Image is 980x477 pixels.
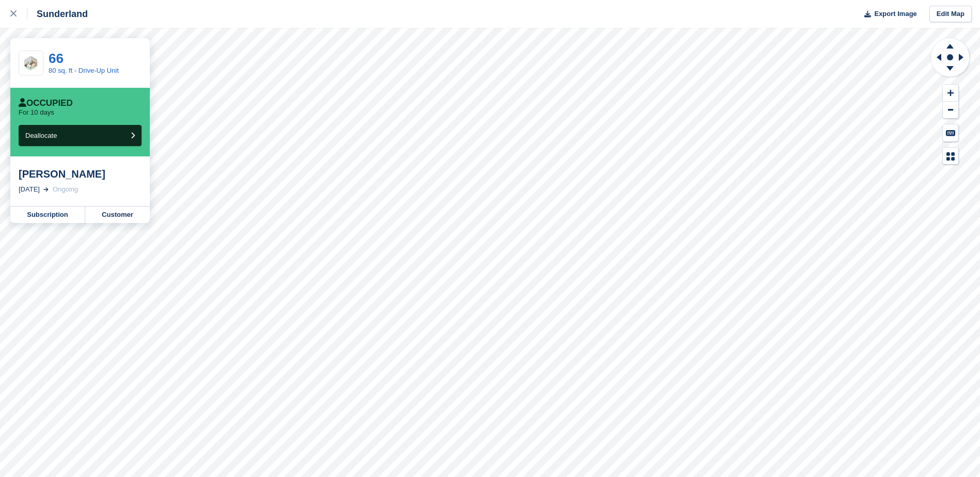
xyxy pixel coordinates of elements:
[10,206,85,223] a: Subscription
[49,67,119,74] a: 80 sq. ft - Drive-Up Unit
[943,148,958,165] button: Map Legend
[929,6,972,23] a: Edit Map
[943,124,958,141] button: Keyboard Shortcuts
[19,98,73,108] div: Occupied
[19,168,142,180] div: [PERSON_NAME]
[943,102,958,119] button: Zoom Out
[19,184,40,195] div: [DATE]
[858,6,917,23] button: Export Image
[943,85,958,102] button: Zoom In
[874,9,916,19] span: Export Image
[85,206,150,223] a: Customer
[19,108,54,117] p: For 10 days
[19,55,43,71] img: SCA-80sqft.jpg
[49,51,64,66] a: 66
[43,187,49,192] img: arrow-right-light-icn-cde0832a797a2874e46488d9cf13f60e5c3a73dbe684e267c42b8395dfbc2abf.svg
[53,184,78,195] div: Ongoing
[25,132,57,139] span: Deallocate
[27,8,88,20] div: Sunderland
[19,125,142,146] button: Deallocate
